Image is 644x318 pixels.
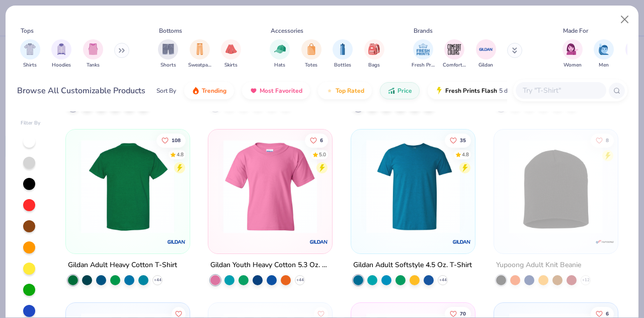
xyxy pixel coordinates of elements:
[318,82,372,99] button: Top Rated
[336,87,364,95] span: Top Rated
[462,151,469,158] div: 4.8
[210,259,330,271] div: Gildan Youth Heavy Cotton 5.3 Oz. T-Shirt
[562,39,583,69] button: filter button
[76,139,180,233] img: c7959168-479a-4259-8c5e-120e54807d6b
[380,82,420,99] button: Price
[364,39,384,69] div: filter for Bags
[615,10,634,29] button: Close
[52,61,71,69] span: Hoodies
[218,139,322,233] img: db3463ef-4353-4609-ada1-7539d9cdc7e6
[172,138,181,143] span: 108
[447,42,462,57] img: Comfort Colors Image
[202,87,226,95] span: Trending
[21,26,34,35] div: Tops
[563,61,582,69] span: Women
[594,39,614,69] div: filter for Men
[270,39,290,69] button: filter button
[499,85,536,97] span: 5 day delivery
[250,87,258,95] img: most_fav.gif
[242,82,310,99] button: Most Favorited
[274,43,286,55] img: Hats Image
[361,139,465,233] img: 6e5b4623-b2d7-47aa-a31d-c127d7126a18
[153,277,161,283] span: + 44
[412,39,435,69] button: filter button
[188,39,211,69] div: filter for Sweatpants
[163,43,174,55] img: Shorts Image
[606,138,609,143] span: 8
[368,61,380,69] span: Bags
[522,85,599,96] input: Try "T-Shirt"
[478,42,494,57] img: Gildan Image
[156,86,176,95] div: Sort By
[51,39,71,69] div: filter for Hoodies
[353,259,472,271] div: Gildan Adult Softstyle 4.5 Oz. T-Shirt
[17,85,145,97] div: Browse All Customizable Products
[159,26,182,35] div: Bottoms
[21,119,41,127] div: Filter By
[333,39,353,69] button: filter button
[260,87,302,95] span: Most Favorited
[320,138,324,143] span: 6
[476,39,496,69] div: filter for Gildan
[188,39,211,69] button: filter button
[333,39,353,69] div: filter for Bottles
[337,43,348,55] img: Bottles Image
[416,42,431,57] img: Fresh Prints Image
[188,61,211,69] span: Sweatpants
[23,61,37,69] span: Shirts
[412,61,435,69] span: Fresh Prints
[270,39,290,69] div: filter for Hats
[158,39,178,69] div: filter for Shorts
[606,311,609,316] span: 6
[301,39,321,69] button: filter button
[478,61,493,69] span: Gildan
[192,87,200,95] img: trending.gif
[412,39,435,69] div: filter for Fresh Prints
[221,39,241,69] div: filter for Skirts
[83,39,103,69] button: filter button
[460,311,466,316] span: 70
[68,259,177,271] div: Gildan Adult Heavy Cotton T-Shirt
[20,39,40,69] div: filter for Shirts
[221,39,241,69] button: filter button
[83,39,103,69] div: filter for Tanks
[598,43,609,55] img: Men Image
[414,26,433,35] div: Brands
[194,43,205,55] img: Sweatpants Image
[319,151,327,158] div: 5.0
[563,26,588,35] div: Made For
[445,133,471,147] button: Like
[582,277,589,283] span: + 12
[20,39,40,69] button: filter button
[599,61,609,69] span: Men
[88,43,99,55] img: Tanks Image
[305,61,317,69] span: Totes
[591,133,614,147] button: Like
[594,39,614,69] button: filter button
[435,87,443,95] img: flash.gif
[595,231,615,251] img: Yupoong logo
[296,277,304,283] span: + 44
[56,43,67,55] img: Hoodies Image
[562,39,583,69] div: filter for Women
[225,43,237,55] img: Skirts Image
[428,82,544,99] button: Fresh Prints Flash5 day delivery
[452,231,472,251] img: Gildan logo
[156,133,186,147] button: Like
[224,61,237,69] span: Skirts
[443,61,466,69] span: Comfort Colors
[397,87,412,95] span: Price
[305,133,329,147] button: Like
[158,39,178,69] button: filter button
[306,43,317,55] img: Totes Image
[334,61,351,69] span: Bottles
[160,61,176,69] span: Shorts
[364,39,384,69] button: filter button
[443,39,466,69] div: filter for Comfort Colors
[445,87,497,95] span: Fresh Prints Flash
[443,39,466,69] button: filter button
[567,43,578,55] img: Women Image
[179,139,283,233] img: db319196-8705-402d-8b46-62aaa07ed94f
[326,87,334,95] img: TopRated.gif
[274,61,285,69] span: Hats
